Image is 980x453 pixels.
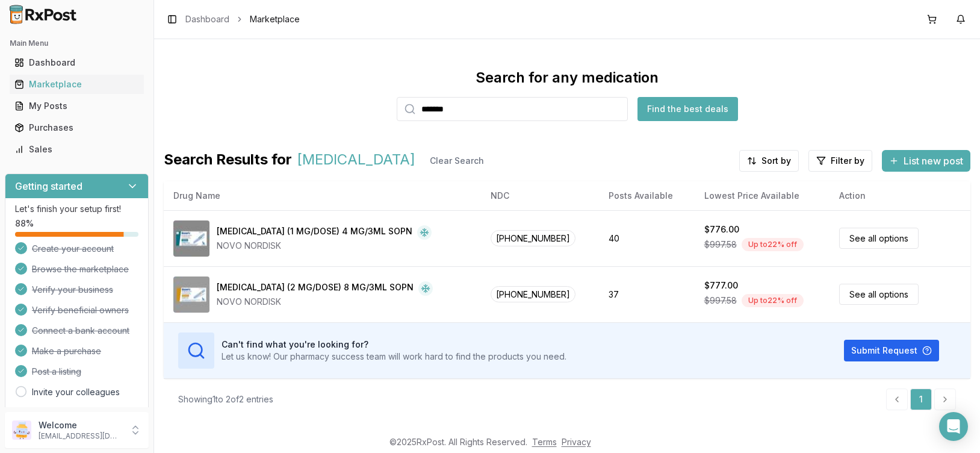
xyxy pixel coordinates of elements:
[491,286,575,302] span: [PHONE_NUMBER]
[185,13,300,25] nav: breadcrumb
[904,154,963,168] span: List new post
[5,96,149,116] button: My Posts
[217,225,412,240] div: [MEDICAL_DATA] (1 MG/DOSE) 4 MG/3ML SOPN
[532,437,557,447] a: Terms
[939,412,968,441] div: Open Intercom Messenger
[839,284,919,305] a: See all options
[39,431,122,441] p: [EMAIL_ADDRESS][DOMAIN_NAME]
[844,340,939,361] button: Submit Request
[476,68,659,87] div: Search for any medication
[32,243,114,255] span: Create your account
[882,150,970,172] button: List new post
[5,53,149,72] button: Dashboard
[32,366,81,378] span: Post a listing
[32,325,129,337] span: Connect a bank account
[15,179,82,193] h3: Getting started
[15,203,138,215] p: Let's finish your setup first!
[14,100,139,112] div: My Posts
[217,296,433,308] div: NOVO NORDISK
[695,181,830,210] th: Lowest Price Available
[14,78,139,90] div: Marketplace
[39,419,122,431] p: Welcome
[599,266,694,322] td: 37
[12,420,31,440] img: User avatar
[297,150,415,172] span: [MEDICAL_DATA]
[10,39,144,48] h2: Main Menu
[704,239,737,251] span: $997.58
[217,240,432,252] div: NOVO NORDISK
[14,122,139,134] div: Purchases
[10,117,144,139] a: Purchases
[250,13,300,25] span: Marketplace
[32,284,113,296] span: Verify your business
[704,295,737,307] span: $997.58
[742,238,804,251] div: Up to 22 % off
[808,150,872,172] button: Filter by
[491,230,575,246] span: [PHONE_NUMBER]
[10,52,144,73] a: Dashboard
[830,181,970,210] th: Action
[481,181,600,210] th: NDC
[32,345,101,357] span: Make a purchase
[599,210,694,266] td: 40
[173,276,209,313] img: Ozempic (2 MG/DOSE) 8 MG/3ML SOPN
[420,150,494,172] button: Clear Search
[742,294,804,307] div: Up to 22 % off
[704,280,738,292] div: $777.00
[637,97,738,121] button: Find the best deals
[882,156,970,168] a: List new post
[839,228,919,249] a: See all options
[886,389,956,410] nav: pagination
[5,140,149,159] button: Sales
[10,95,144,117] a: My Posts
[704,223,739,236] div: $776.00
[185,13,229,25] a: Dashboard
[599,181,694,210] th: Posts Available
[32,386,120,398] a: Invite your colleagues
[761,155,791,167] span: Sort by
[164,150,292,172] span: Search Results for
[5,75,149,94] button: Marketplace
[831,155,864,167] span: Filter by
[173,220,209,257] img: Ozempic (1 MG/DOSE) 4 MG/3ML SOPN
[10,73,144,95] a: Marketplace
[5,118,149,137] button: Purchases
[14,57,139,69] div: Dashboard
[32,304,129,316] span: Verify beneficial owners
[178,393,273,405] div: Showing 1 to 2 of 2 entries
[164,181,481,210] th: Drug Name
[910,389,932,410] a: 1
[739,150,799,172] button: Sort by
[562,437,591,447] a: Privacy
[15,217,34,230] span: 88 %
[10,139,144,160] a: Sales
[222,339,566,351] h3: Can't find what you're looking for?
[222,351,566,363] p: Let us know! Our pharmacy success team will work hard to find the products you need.
[217,281,414,296] div: [MEDICAL_DATA] (2 MG/DOSE) 8 MG/3ML SOPN
[14,143,139,155] div: Sales
[5,5,82,24] img: RxPost Logo
[32,263,129,275] span: Browse the marketplace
